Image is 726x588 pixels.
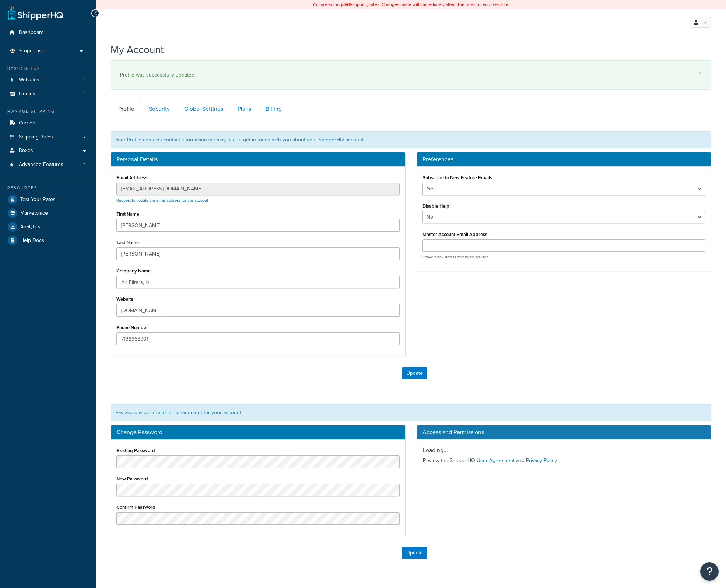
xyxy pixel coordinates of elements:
label: Disable Help [422,203,449,209]
h3: Personal Details [116,156,400,163]
div: Your Profile contains contact information we may use to get in touch with you about your ShipperH... [111,131,711,148]
a: Dashboard [6,26,90,39]
div: Basic Setup [6,66,90,72]
a: Advanced Features 1 [6,158,90,172]
label: Phone Number [116,325,148,330]
span: Websites [19,77,39,83]
span: Marketplace [20,210,48,216]
a: Analytics [6,220,90,233]
a: Boxes [6,144,90,158]
div: Manage Shipping [6,108,90,115]
a: Test Your Rates [6,193,90,206]
a: Shipping Rules [6,130,90,144]
label: Confirm Password [116,504,155,510]
li: Websites [6,73,90,87]
h3: Access and Permissions [417,425,711,439]
a: Origins 1 [6,87,90,101]
span: Test Your Rates [20,197,56,203]
div: Profile was successfully updated. [120,70,702,80]
div: Loading... [417,439,711,472]
a: ShipperHQ Home [8,6,63,20]
a: Help Docs [6,234,90,247]
a: Privacy Policy [526,457,557,464]
a: Websites 1 [6,73,90,87]
span: Carriers [19,120,37,126]
div: Password & permissions management for your account. [111,404,711,421]
li: Origins [6,87,90,101]
h1: My Account [111,42,164,57]
a: Profile [111,101,140,117]
p: Review the ShipperHQ and [423,455,705,466]
span: 1 [84,77,85,83]
span: Scope: Live [18,48,45,54]
label: Website [116,296,133,302]
a: Billing [258,101,288,117]
b: LIVE [342,1,351,8]
h3: Preferences [422,156,706,163]
span: 1 [84,162,85,168]
span: Shipping Rules [19,134,53,140]
span: Dashboard [19,29,44,36]
div: Resources [6,185,90,191]
button: Update [402,367,427,379]
li: Advanced Features [6,158,90,172]
h3: Change Password [116,429,400,436]
p: Leave blank unless otherwise advised [422,254,706,260]
label: Subscribe to New Feature Emails [422,175,492,180]
a: User Agreement [477,457,515,464]
label: Existing Password [116,448,155,453]
button: Open Resource Center [700,562,719,581]
a: Request to update the email address for this account [116,197,208,203]
label: First Name [116,211,139,217]
a: Global Settings [176,101,229,117]
span: 2 [83,120,85,126]
a: Carriers 2 [6,116,90,130]
span: Origins [19,91,35,97]
a: × [699,70,702,76]
span: Boxes [19,148,33,154]
span: 1 [84,91,85,97]
a: Plans [230,101,257,117]
span: Analytics [20,224,41,230]
label: New Password [116,476,148,482]
label: Last Name [116,240,139,245]
label: Email Address [116,175,147,180]
label: Master Account Email Address [422,232,487,237]
span: Advanced Features [19,162,63,168]
a: Marketplace [6,207,90,220]
button: Update [402,547,427,559]
a: Security [141,101,176,117]
label: Company Name [116,268,151,274]
li: Carriers [6,116,90,130]
span: Help Docs [20,237,44,244]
